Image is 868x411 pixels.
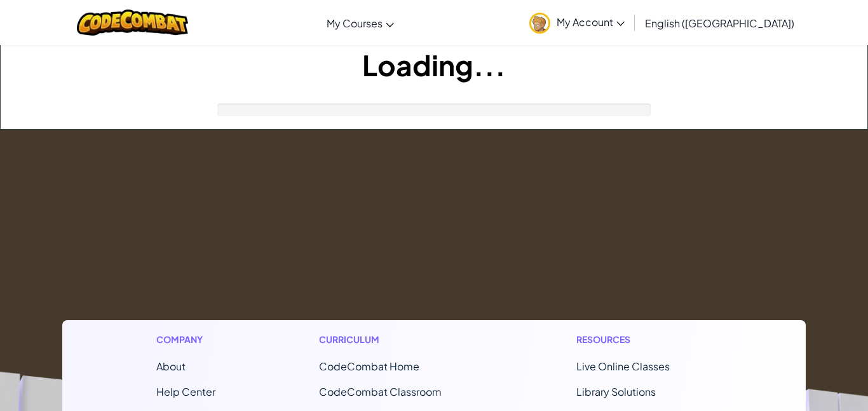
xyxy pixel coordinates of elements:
[319,385,442,398] a: CodeCombat Classroom
[319,360,419,373] span: CodeCombat Home
[156,333,215,346] h1: Company
[156,385,215,398] a: Help Center
[1,45,867,84] h1: Loading...
[557,15,625,29] span: My Account
[320,6,400,40] a: My Courses
[319,333,473,346] h1: Curriculum
[327,17,383,30] span: My Courses
[639,6,801,40] a: English ([GEOGRAPHIC_DATA])
[576,333,712,346] h1: Resources
[645,17,794,30] span: English ([GEOGRAPHIC_DATA])
[156,360,186,373] a: About
[576,360,670,373] a: Live Online Classes
[523,3,631,43] a: My Account
[529,13,550,34] img: avatar
[576,385,656,398] a: Library Solutions
[77,10,188,36] img: CodeCombat logo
